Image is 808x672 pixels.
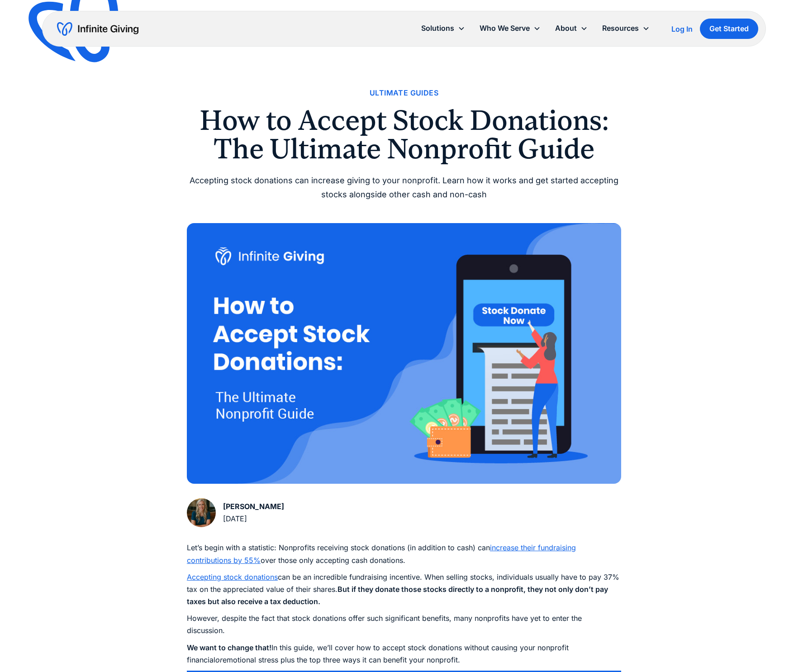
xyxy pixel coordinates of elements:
[421,22,454,34] div: Solutions
[671,24,693,34] a: Log In
[555,22,577,34] div: About
[187,585,608,606] strong: But if they donate those stocks directly to a nonprofit, they not only don’t pay taxes but also r...
[187,106,621,163] h1: How to Accept Stock Donations: The Ultimate Nonprofit Guide
[187,642,621,666] p: In this guide, we’ll cover how to accept stock donations without causing your nonprofit financial...
[472,19,548,38] div: Who We Serve
[57,22,138,36] a: home
[671,25,693,33] div: Log In
[480,22,530,34] div: Who We Serve
[187,612,621,637] p: However, despite the fact that stock donations offer such significant benefits, many nonprofits h...
[187,498,284,527] a: [PERSON_NAME][DATE]
[187,174,621,201] div: Accepting stock donations can increase giving to your nonprofit. Learn how it works and get start...
[548,19,595,38] div: About
[370,87,438,99] a: Ultimate Guides
[414,19,472,38] div: Solutions
[223,500,284,513] div: [PERSON_NAME]
[223,513,284,525] div: [DATE]
[187,571,621,608] p: can be an incredible fundraising incentive. When selling stocks, individuals usually have to pay ...
[187,542,621,566] p: Let’s begin with a statistic: Nonprofits receiving stock donations (in addition to cash) can over...
[602,22,639,34] div: Resources
[187,572,278,581] a: Accepting stock donations
[595,19,657,38] div: Resources
[700,19,758,39] a: Get Started
[187,643,271,652] strong: We want to change that!
[187,543,576,564] a: increase their fundraising contributions by 55%
[215,655,223,664] em: or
